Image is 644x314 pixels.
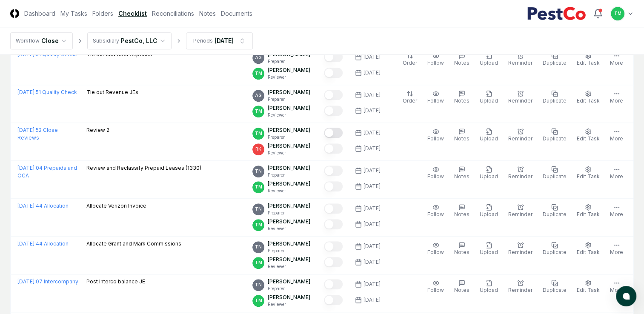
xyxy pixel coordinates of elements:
span: Duplicate [543,211,567,217]
div: [DATE] [364,167,381,174]
span: Notes [454,287,469,293]
button: Notes [452,126,471,144]
span: TM [255,222,262,228]
span: Upload [480,97,498,104]
button: Follow [426,51,446,69]
button: Edit Task [575,164,601,182]
p: Reviewer [268,301,310,308]
button: Notes [452,278,471,296]
button: Reminder [507,88,534,106]
button: Notes [452,202,471,220]
span: Upload [480,249,498,255]
button: Periods[DATE] [186,32,253,49]
a: [DATE]:44 Allocation [17,240,69,247]
span: Reminder [508,287,532,293]
button: Edit Task [575,278,601,296]
img: Logo [10,9,19,18]
button: Follow [426,126,446,144]
p: [PERSON_NAME] [268,294,310,301]
span: Duplicate [543,173,567,180]
button: Reminder [507,202,534,220]
span: Reminder [508,97,532,104]
span: Reminder [508,249,532,255]
div: [DATE] [364,107,381,114]
p: [PERSON_NAME] [268,180,310,188]
span: TM [255,297,262,304]
button: Duplicate [541,202,568,220]
span: Edit Task [577,287,600,293]
button: Upload [478,240,500,258]
span: [DATE] : [17,203,36,209]
a: Dashboard [24,9,55,18]
p: Preparer [268,58,310,65]
button: Order [401,88,419,106]
div: [DATE] [364,183,381,190]
button: Notes [452,51,471,69]
p: [PERSON_NAME] [268,142,310,150]
div: [DATE] [364,205,381,212]
a: Documents [221,9,252,18]
p: Reviewer [268,263,310,270]
a: Checklist [118,9,147,18]
span: Duplicate [543,135,567,142]
button: Mark complete [324,203,343,214]
p: Reviewer [268,226,310,232]
span: Follow [427,173,444,180]
a: [DATE]:44 Allocation [17,203,69,209]
span: Follow [427,60,444,66]
button: Follow [426,278,446,296]
p: Tie out bad debt expense [86,51,152,58]
button: Edit Task [575,88,601,106]
button: Mark complete [324,90,343,100]
button: Follow [426,240,446,258]
span: TN [255,244,262,250]
button: Edit Task [575,126,601,144]
span: Notes [454,97,469,104]
span: Duplicate [543,287,567,293]
button: Upload [478,88,500,106]
button: Duplicate [541,126,568,144]
p: Reviewer [268,150,310,156]
button: Edit Task [575,240,601,258]
a: [DATE]:52 Close Reviews [17,127,58,141]
span: TN [255,168,262,174]
p: Allocate Verizon Invoice [86,202,146,210]
span: Follow [427,249,444,255]
span: [DATE] : [17,165,36,171]
p: Preparer [268,285,310,292]
button: More [608,51,625,69]
span: TM [255,130,262,137]
button: Mark complete [324,279,343,289]
p: Reviewer [268,188,310,194]
span: Notes [454,135,469,142]
span: Notes [454,211,469,217]
div: [DATE] [364,145,381,152]
div: [DATE] [364,243,381,250]
span: TN [255,206,262,212]
button: Edit Task [575,51,601,69]
p: [PERSON_NAME] [268,164,310,172]
p: [PERSON_NAME] [268,240,310,248]
nav: breadcrumb [10,32,253,49]
span: Duplicate [543,97,567,104]
span: [DATE] : [17,89,36,95]
button: More [608,164,625,182]
button: Reminder [507,126,534,144]
span: Edit Task [577,135,600,142]
span: Reminder [508,60,532,66]
div: [DATE] [364,91,381,99]
span: Notes [454,249,469,255]
span: Upload [480,287,498,293]
span: Order [403,60,417,66]
p: Review 2 [86,126,109,134]
button: Follow [426,164,446,182]
span: Edit Task [577,249,600,255]
button: TM [610,6,625,21]
button: Upload [478,278,500,296]
p: Reviewer [268,74,310,80]
p: Preparer [268,248,310,254]
span: Notes [454,60,469,66]
button: Upload [478,164,500,182]
div: [DATE] [364,258,381,266]
button: More [608,88,625,106]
